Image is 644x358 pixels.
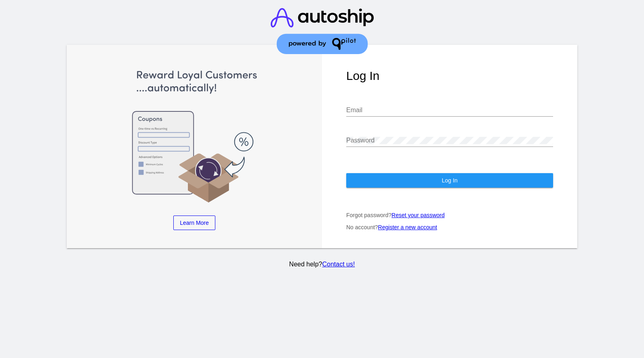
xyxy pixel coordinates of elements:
a: Contact us! [322,261,355,268]
img: Apply Coupons Automatically to Scheduled Orders with QPilot [91,69,298,203]
p: Forgot password? [346,212,553,218]
a: Learn More [173,216,215,230]
h1: Log In [346,69,553,83]
a: Register a new account [378,224,437,230]
button: Log In [346,173,553,188]
a: Reset your password [391,212,445,218]
p: No account? [346,224,553,230]
span: Learn More [180,220,209,226]
span: Log In [442,177,458,184]
p: Need help? [65,261,579,268]
input: Email [346,107,553,114]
